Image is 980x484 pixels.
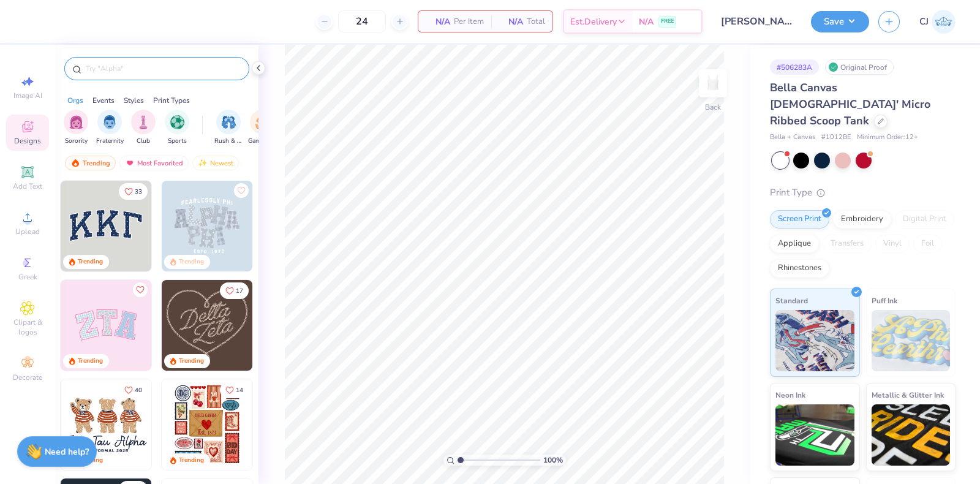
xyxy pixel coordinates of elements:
[543,455,563,466] span: 100 %
[919,10,956,34] a: CJ
[775,388,805,401] span: Neon Ink
[214,110,243,146] button: filter button
[872,310,951,371] img: Puff Ink
[770,80,930,128] span: Bella Canvas [DEMOGRAPHIC_DATA]' Micro Ribbed Scoop Tank
[823,235,872,253] div: Transfers
[192,156,239,170] div: Newest
[162,181,252,271] img: 5a4b4175-9e88-49c8-8a23-26d96782ddc6
[119,156,189,170] div: Most Favorited
[131,110,156,146] div: filter for Club
[775,310,854,371] img: Standard
[137,115,150,129] img: Club Image
[338,10,386,32] input: – –
[64,110,88,146] button: filter button
[131,110,156,146] button: filter button
[825,59,894,75] div: Original Proof
[222,115,236,129] img: Rush & Bid Image
[179,357,204,366] div: Trending
[13,181,42,191] span: Add Text
[135,387,142,393] span: 40
[70,159,80,167] img: trending.gif
[872,404,951,466] img: Metallic & Glitter Ink
[18,272,37,282] span: Greek
[857,132,918,143] span: Minimum Order: 12 +
[162,379,252,470] img: 6de2c09e-6ade-4b04-8ea6-6dac27e4729e
[214,110,243,146] div: filter for Rush & Bid
[214,137,243,146] span: Rush & Bid
[872,294,897,307] span: Puff Ink
[125,159,135,167] img: most_fav.gif
[165,110,189,146] button: filter button
[96,137,124,146] span: Fraternity
[236,387,243,393] span: 14
[701,71,725,96] img: Back
[775,294,808,307] span: Standard
[872,388,944,401] span: Metallic & Glitter Ink
[151,181,242,271] img: edfb13fc-0e43-44eb-bea2-bf7fc0dd67f9
[151,280,242,371] img: 5ee11766-d822-42f5-ad4e-763472bf8dcf
[170,115,184,129] img: Sports Image
[65,156,116,170] div: Trending
[255,115,269,129] img: Game Day Image
[133,282,148,297] button: Like
[913,235,942,253] div: Foil
[833,210,891,229] div: Embroidery
[14,136,41,146] span: Designs
[61,181,151,271] img: 3b9aba4f-e317-4aa7-a679-c95a879539bd
[770,59,819,75] div: # 506283A
[179,456,204,465] div: Trending
[811,11,869,32] button: Save
[151,379,242,470] img: d12c9beb-9502-45c7-ae94-40b97fdd6040
[499,15,523,28] span: N/A
[165,110,189,146] div: filter for Sports
[179,257,204,267] div: Trending
[454,15,484,28] span: Per Item
[198,159,208,167] img: Newest.gif
[248,110,276,146] button: filter button
[96,110,124,146] div: filter for Fraternity
[220,382,249,398] button: Like
[570,15,617,28] span: Est. Delivery
[124,95,144,106] div: Styles
[770,210,829,229] div: Screen Print
[61,280,151,371] img: 9980f5e8-e6a1-4b4a-8839-2b0e9349023c
[45,446,89,458] strong: Need help?
[248,110,276,146] div: filter for Game Day
[119,382,148,398] button: Like
[78,357,103,366] div: Trending
[119,183,148,200] button: Like
[92,95,115,106] div: Events
[168,137,187,146] span: Sports
[137,137,150,146] span: Club
[770,186,956,200] div: Print Type
[13,91,42,100] span: Image AI
[639,15,654,28] span: N/A
[64,110,88,146] div: filter for Sorority
[932,10,956,34] img: Carljude Jashper Liwanag
[775,404,854,466] img: Neon Ink
[220,282,249,299] button: Like
[821,132,851,143] span: # 1012BE
[875,235,910,253] div: Vinyl
[248,137,276,146] span: Game Day
[236,288,243,294] span: 17
[162,280,252,371] img: 12710c6a-dcc0-49ce-8688-7fe8d5f96fe2
[252,280,343,371] img: ead2b24a-117b-4488-9b34-c08fd5176a7b
[252,181,343,271] img: a3f22b06-4ee5-423c-930f-667ff9442f68
[705,102,721,113] div: Back
[895,210,954,229] div: Digital Print
[527,15,545,28] span: Total
[85,62,241,75] input: Try "Alpha"
[65,137,88,146] span: Sorority
[770,132,815,143] span: Bella + Canvas
[426,15,450,28] span: N/A
[712,9,802,34] input: Untitled Design
[135,189,142,195] span: 33
[15,227,40,236] span: Upload
[234,183,249,198] button: Like
[919,15,929,29] span: CJ
[770,259,829,278] div: Rhinestones
[78,257,103,267] div: Trending
[69,115,83,129] img: Sorority Image
[13,372,42,382] span: Decorate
